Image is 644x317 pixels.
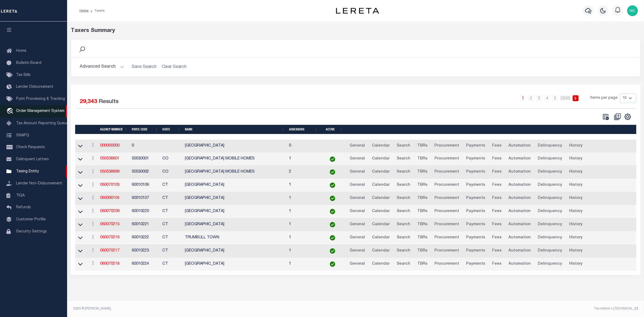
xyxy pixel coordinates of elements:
td: 0 [130,140,160,153]
a: Home [79,9,89,12]
a: Fees [490,168,504,176]
th: Active: activate to sort column ascending [320,125,345,134]
a: Delinquency [535,168,565,176]
td: CT [160,231,183,245]
a: TBRs [415,234,430,242]
a: Fees [490,234,504,242]
th: Name: activate to sort column ascending [183,125,287,134]
a: History [567,168,585,176]
a: Search [394,142,413,150]
td: [GEOGRAPHIC_DATA] [183,192,287,205]
a: Procurement [432,142,462,150]
span: Pymt Processing & Tracking [16,97,65,101]
div: Tax Admin v.[TECHNICAL_ID] [360,306,638,311]
a: 060070217 [100,249,119,253]
span: Order Management System [16,109,64,113]
td: 60010107 [130,192,160,205]
label: Results [99,98,119,106]
td: [GEOGRAPHIC_DATA] [183,205,287,218]
a: Delinquency [535,234,565,242]
td: [GEOGRAPHIC_DATA] [183,245,287,258]
a: 4 [544,95,550,101]
img: check-icon-green.svg [330,183,335,188]
a: Fees [490,260,504,268]
a: 1 [520,95,526,101]
img: check-icon-green.svg [330,209,335,214]
span: Security Settings [16,230,47,234]
a: TBRs [415,142,430,150]
a: Automation [506,234,533,242]
img: logo-dark.svg [336,8,379,14]
a: Search [394,207,413,216]
a: TBRs [415,260,430,268]
a: History [567,234,585,242]
a: Payments [464,220,488,229]
td: [GEOGRAPHIC_DATA] [183,179,287,192]
a: Payments [464,155,488,163]
td: [GEOGRAPHIC_DATA] MOBILE HOMES [183,166,287,179]
a: Procurement [432,260,462,268]
a: Automation [506,194,533,203]
a: Delinquency [535,142,565,150]
a: History [567,207,585,216]
a: Procurement [432,181,462,190]
td: 50530002 [130,166,160,179]
span: SNAPQ [16,133,29,137]
a: Search [394,194,413,203]
a: Delinquency [535,155,565,163]
a: Procurement [432,234,462,242]
span: Taxing Entity [16,170,39,173]
a: Calendar [369,234,392,242]
a: 060070209 [100,209,119,213]
img: svg+xml;base64,PHN2ZyB4bWxucz0iaHR0cDovL3d3dy53My5vcmcvMjAwMC9zdmciIHBvaW50ZXItZXZlbnRzPSJub25lIi... [627,5,638,16]
a: Procurement [432,220,462,229]
a: Procurement [432,207,462,216]
a: Calendar [369,155,392,163]
a: Search [394,260,413,268]
a: Delinquency [535,181,565,190]
a: Procurement [432,247,462,255]
a: Automation [506,260,533,268]
a: Calendar [369,168,392,176]
a: Payments [464,194,488,203]
a: General [347,168,367,176]
td: 2 [287,166,320,179]
a: Procurement [432,155,462,163]
img: check-icon-green.svg [330,156,335,162]
img: check-icon-green.svg [330,235,335,241]
td: CO [160,166,183,179]
a: 050538801 [100,157,119,161]
a: Payments [464,247,488,255]
td: CT [160,205,183,218]
td: 60010224 [130,258,160,271]
a: Fees [490,155,504,163]
a: Payments [464,142,488,150]
td: 50530001 [130,152,160,166]
a: 050538899 [100,170,119,174]
a: 2935 [560,95,570,101]
a: History [567,181,585,190]
td: [GEOGRAPHIC_DATA] [183,140,287,153]
a: TBRs [415,247,430,255]
a: History [567,220,585,229]
td: [GEOGRAPHIC_DATA] [183,218,287,231]
td: CT [160,245,183,258]
a: Automation [506,142,533,150]
a: Delinquency [535,247,565,255]
span: Lender Disbursement [16,85,53,89]
td: 60010106 [130,179,160,192]
td: [GEOGRAPHIC_DATA] MOBILE HOMES [183,152,287,166]
a: TBRs [415,194,430,203]
a: Automation [506,247,533,255]
a: Search [394,155,413,163]
a: 060090104 [100,196,119,200]
th: Agency Number: activate to sort column ascending [98,125,130,134]
a: Search [394,220,413,229]
a: History [567,260,585,268]
a: Payments [464,168,488,176]
td: CO [160,152,183,166]
td: 1 [287,245,320,258]
a: Calendar [369,142,392,150]
a: Fees [490,194,504,203]
a: General [347,260,367,268]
